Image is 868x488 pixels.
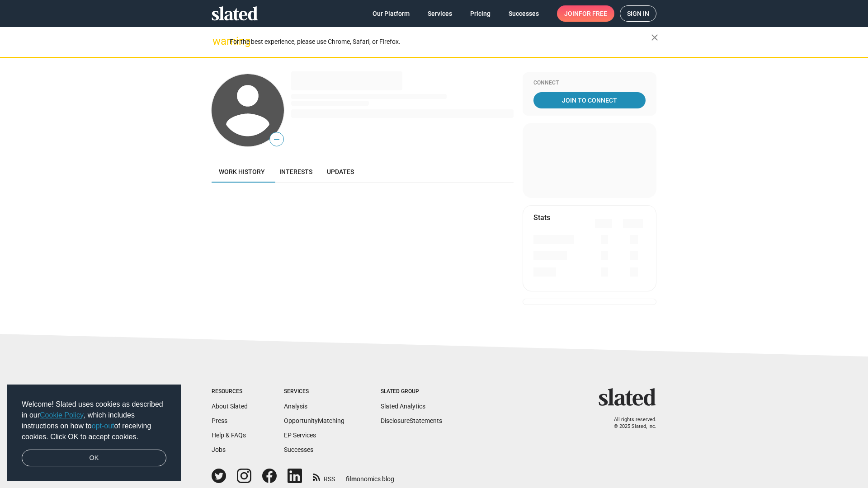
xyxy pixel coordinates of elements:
[533,80,646,87] div: Connect
[40,411,84,419] a: Cookie Policy
[212,417,227,424] a: Press
[381,403,425,410] a: Slated Analytics
[579,5,607,22] span: for free
[212,36,223,47] mat-icon: warning
[22,450,166,467] a: dismiss cookie message
[535,92,644,108] span: Join To Connect
[284,388,344,395] div: Services
[212,388,248,395] div: Resources
[346,475,357,483] span: film
[470,5,491,22] span: Pricing
[327,168,354,175] span: Updates
[564,5,607,22] span: Join
[284,432,316,439] a: EP Services
[620,5,656,22] a: Sign in
[212,432,246,439] a: Help & FAQs
[7,385,181,481] div: cookieconsent
[501,5,546,22] a: Successes
[92,422,114,430] a: opt-out
[212,161,272,183] a: Work history
[284,446,313,453] a: Successes
[604,417,656,430] p: All rights reserved. © 2025 Slated, Inc.
[365,5,417,22] a: Our Platform
[313,469,335,483] a: RSS
[212,446,226,453] a: Jobs
[509,5,539,22] span: Successes
[270,134,283,145] span: —
[219,168,265,175] span: Work history
[230,36,651,48] div: For the best experience, please use Chrome, Safari, or Firefox.
[420,5,459,22] a: Services
[533,92,646,108] a: Join To Connect
[373,5,410,22] span: Our Platform
[22,399,166,442] span: Welcome! Slated uses cookies as described in our , which includes instructions on how to of recei...
[557,5,614,22] a: Joinfor free
[533,213,550,222] mat-card-title: Stats
[381,417,442,424] a: DisclosureStatements
[381,388,442,395] div: Slated Group
[428,5,452,22] span: Services
[284,417,344,424] a: OpportunityMatching
[284,403,307,410] a: Analysis
[212,403,248,410] a: About Slated
[272,161,320,183] a: Interests
[463,5,498,22] a: Pricing
[649,32,660,43] mat-icon: close
[346,468,394,483] a: filmonomics blog
[279,168,312,175] span: Interests
[320,161,361,183] a: Updates
[627,6,649,21] span: Sign in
